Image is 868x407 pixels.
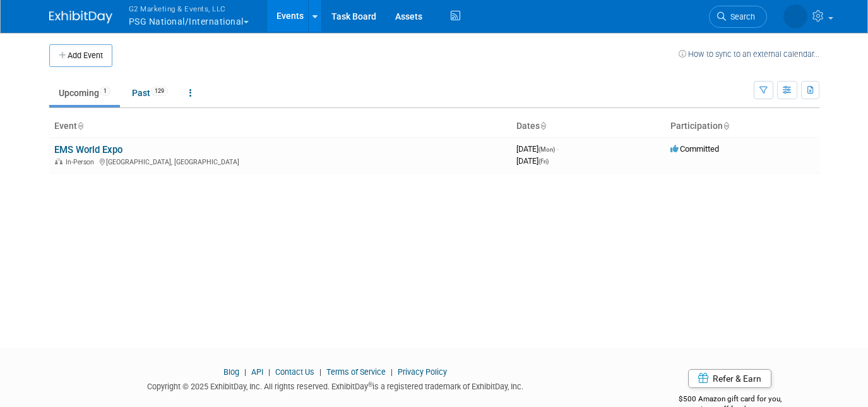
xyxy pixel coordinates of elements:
span: 1 [100,87,110,96]
span: | [241,367,249,377]
a: Terms of Service [326,367,386,377]
span: (Mon) [538,146,555,153]
a: Sort by Participation Type [723,121,729,131]
span: [DATE] [516,144,559,154]
a: Contact Us [275,367,314,377]
a: How to sync to an external calendar... [679,49,819,59]
sup: ® [368,381,372,388]
th: Event [49,116,511,137]
a: Search [709,6,767,28]
button: Add Event [49,44,112,67]
span: 129 [151,87,168,96]
span: (Fri) [538,158,549,165]
a: EMS World Expo [54,144,122,155]
span: In-Person [66,158,98,166]
span: | [316,367,324,377]
span: [DATE] [516,156,549,166]
div: [GEOGRAPHIC_DATA], [GEOGRAPHIC_DATA] [54,156,506,166]
img: In-Person Event [55,158,62,164]
span: | [388,367,396,377]
img: ExhibitDay [49,11,112,23]
a: Privacy Policy [398,367,447,377]
th: Participation [665,116,819,137]
a: Sort by Start Date [540,121,546,131]
img: Laine Butler [783,4,807,28]
a: API [251,367,263,377]
a: Upcoming1 [49,81,120,105]
span: - [557,144,559,154]
a: Blog [223,367,239,377]
span: G2 Marketing & Events, LLC [129,2,249,15]
span: Search [726,12,755,21]
a: Refer & Earn [688,369,771,388]
div: Copyright © 2025 ExhibitDay, Inc. All rights reserved. ExhibitDay is a registered trademark of Ex... [49,378,622,392]
th: Dates [511,116,665,137]
a: Past129 [122,81,177,105]
span: | [265,367,273,377]
a: Sort by Event Name [77,121,83,131]
span: Committed [670,144,719,154]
